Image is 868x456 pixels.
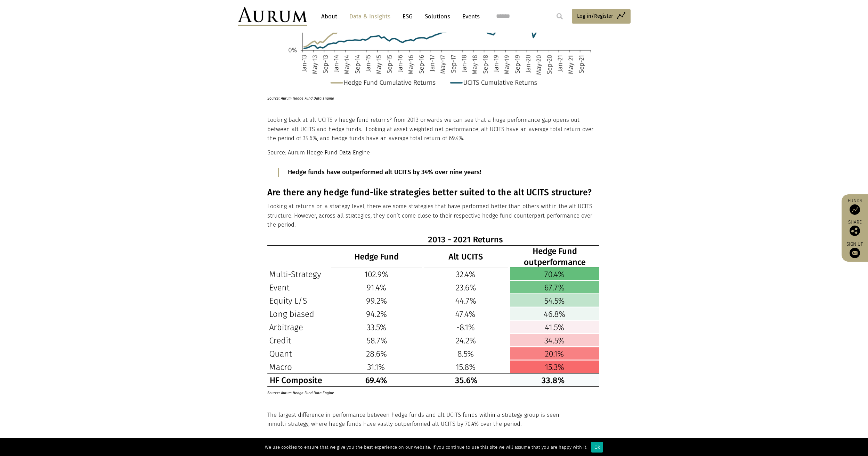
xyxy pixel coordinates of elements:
[572,9,631,24] a: Log in/Register
[267,187,599,198] h3: Are there any hedge fund-like strategies better suited to the alt UCITS structure?
[267,116,599,143] p: Looking back at alt UCITS v hedge fund returns² from 2013 onwards we can see that a huge performa...
[318,10,341,23] a: About
[238,7,307,26] img: Aurum
[591,442,603,453] div: Ok
[346,10,394,23] a: Data & Insights
[421,10,454,23] a: Solutions
[459,10,480,23] a: Events
[288,168,580,177] p: Hedge funds have outperformed alt UCITS by 34% over nine years!
[267,202,599,229] p: Looking at returns on a strategy level, there are some strategies that have performed better than...
[845,220,865,236] div: Share
[845,241,865,258] a: Sign up
[553,9,567,23] input: Submit
[267,92,583,101] p: Source: Aurum Hedge Fund Data Engine
[267,411,599,429] p: The largest difference in performance between hedge funds and alt UCITS funds within a strategy g...
[267,387,583,396] p: Source: Aurum Hedge Fund Data Engine
[850,226,860,236] img: Share this post
[272,421,308,427] span: multi-strategy
[577,12,613,20] span: Log in/Register
[267,148,599,157] p: Source: Aurum Hedge Fund Data Engine
[845,198,865,215] a: Funds
[850,204,860,215] img: Access Funds
[399,10,416,23] a: ESG
[850,248,860,258] img: Sign up to our newsletter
